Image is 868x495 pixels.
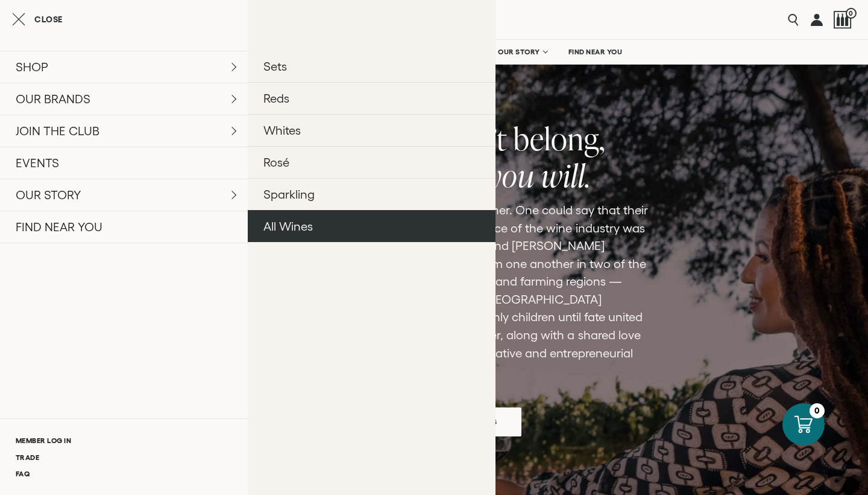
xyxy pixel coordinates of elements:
[498,48,540,56] span: OUR STORY
[514,118,605,159] span: belong,
[810,403,825,418] div: 0
[488,155,535,196] span: you
[248,82,495,114] a: Reds
[248,51,495,82] a: Sets
[12,12,63,27] button: Close cart
[248,114,495,146] a: Whites
[248,178,495,210] a: Sparkling
[248,210,495,242] a: All Wines
[568,48,623,56] span: FIND NEAR YOU
[541,155,591,196] span: will.
[846,8,857,19] span: 0
[248,146,495,178] a: Rosé
[490,40,555,64] a: OUR STORY
[561,40,631,64] a: FIND NEAR YOU
[34,15,63,24] span: Close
